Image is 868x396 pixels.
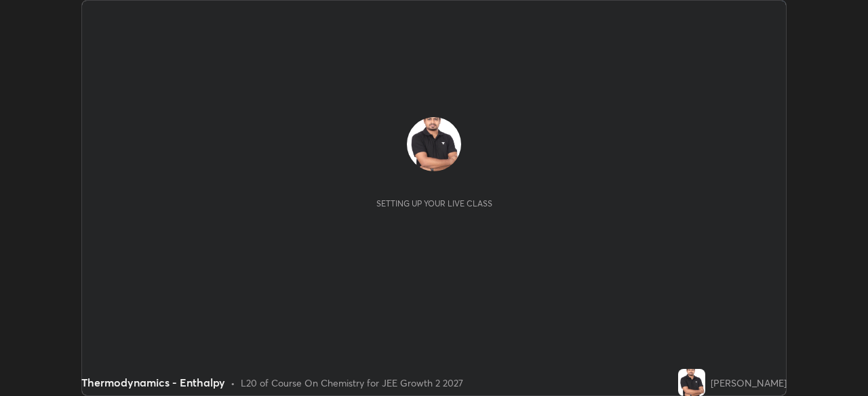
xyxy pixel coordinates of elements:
[678,369,705,396] img: 5fba970c85c7484fbef5fa1617cbed6b.jpg
[231,376,235,390] div: •
[711,376,787,390] div: [PERSON_NAME]
[81,374,225,391] div: Thermodynamics - Enthalpy
[407,117,461,171] img: 5fba970c85c7484fbef5fa1617cbed6b.jpg
[241,376,463,390] div: L20 of Course On Chemistry for JEE Growth 2 2027
[376,198,492,208] div: Setting up your live class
